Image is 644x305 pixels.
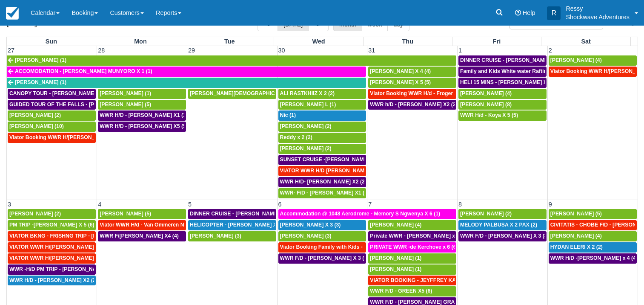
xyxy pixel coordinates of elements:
a: [PERSON_NAME] L (1) [278,100,366,110]
span: Help [523,9,535,16]
button: week [362,17,388,31]
a: [PERSON_NAME] (4) [549,55,637,66]
a: Viator Booking WWR H/[PERSON_NAME] [PERSON_NAME][GEOGRAPHIC_DATA] (1) [8,133,96,143]
span: [PERSON_NAME] L (1) [280,102,336,107]
span: [PERSON_NAME] (2) [460,211,512,217]
span: [PERSON_NAME] (4) [550,233,602,239]
span: VIATOR BOOKING - JEYFFREY KAYLEIGH X 1 (1) [370,277,492,283]
span: Private WWR - [PERSON_NAME] x1 (1) [370,233,466,239]
span: WWR h/D - [PERSON_NAME] X2 (2) [370,102,457,107]
span: 28 [97,47,106,54]
span: Reddy x 2 (2) [280,134,312,140]
a: WWR H/D -[PERSON_NAME] x 4 (4) [549,253,637,264]
a: [PERSON_NAME] X 3 (3) [278,220,366,230]
span: GUIDED TOUR OF THE FALLS - [PERSON_NAME] X 5 (5) [9,102,149,107]
a: WWR h/D - [PERSON_NAME] X2 (2) [368,100,456,110]
span: 29 [187,47,196,54]
i: Help [515,10,521,16]
a: [PERSON_NAME] (5) [549,209,637,219]
span: [PERSON_NAME] X 5 (5) [370,79,431,85]
span: [PERSON_NAME] (3) [190,233,241,239]
span: Accommodation @ 1048 Aerodrome - Memory S Ngwenya X 6 (1) [280,211,441,217]
span: [PERSON_NAME] (4) [550,57,602,63]
p: Shockwave Adventures [566,13,630,21]
span: DINNER CRUISE - [PERSON_NAME] X3 (3) [190,211,295,217]
a: [PERSON_NAME] (2) [8,209,96,219]
a: WWR F/D - GREEN X5 (6) [368,286,456,296]
a: CANOPY TOUR - [PERSON_NAME] X5 (5) [8,89,96,99]
span: [PERSON_NAME] (1) [15,79,66,85]
span: WWR H/D - [PERSON_NAME] X1 (1) [100,112,188,118]
span: WWR -H/D PM TRIP - [PERSON_NAME] X5 (5) [9,266,122,272]
span: Viator Booking WWR H/d - Froger Julien X1 (1) [370,90,485,96]
a: [PERSON_NAME] (4) [368,220,456,230]
a: WWR F/D - [PERSON_NAME] X 3 (3) [278,253,366,264]
a: [PERSON_NAME] (1) [368,264,456,275]
a: [PERSON_NAME] (8) [458,100,547,110]
span: HELICOPTER - [PERSON_NAME] X 3 (3) [190,222,289,228]
span: Viator WWR H/d - Van Ommeren Nick X 4 (4) [100,222,208,228]
a: VIATOR WWR H/[PERSON_NAME] 2 (2) [8,242,96,253]
a: [PERSON_NAME] (2) [278,122,366,132]
img: checkfront-main-nav-mini-logo.png [6,7,19,20]
span: [PERSON_NAME][DEMOGRAPHIC_DATA] (6) [190,90,301,96]
span: WWR H/D- [PERSON_NAME] X2 (2) [280,179,366,185]
span: [PERSON_NAME] (4) [370,222,421,228]
a: [PERSON_NAME] (5) [98,209,186,219]
span: Sun [46,38,57,45]
a: WWR- F/D - [PERSON_NAME] X1 (1) [278,188,366,198]
span: [PERSON_NAME] (2) [280,145,332,151]
a: Nic (1) [278,110,366,121]
a: [PERSON_NAME] (10) [8,122,96,132]
span: Nic (1) [280,112,296,118]
a: [PERSON_NAME] (1) [368,253,456,264]
a: SUNSET CRUISE -[PERSON_NAME] X2 (2) [278,155,366,165]
a: CIVITATIS - CHOBE F/D - [PERSON_NAME] X 2 (3) [549,220,637,230]
span: VIATOR WWR H/[PERSON_NAME] 2 (2) [9,255,106,261]
a: Family and Kids White water Rafting - [PERSON_NAME] X4 (4) [458,67,547,77]
a: [PERSON_NAME] (1) [7,78,366,88]
span: WWR H/d - Koya X 5 (5) [460,112,518,118]
a: PM TRIP -[PERSON_NAME] X 5 (6) [8,220,96,230]
a: WWR H/d - Koya X 5 (5) [458,110,547,121]
span: Thu [402,38,413,45]
span: WWR H/D -[PERSON_NAME] x 4 (4) [550,255,638,261]
a: MELODY PALBUSA X 2 PAX (2) [458,220,547,230]
span: 3 [7,201,12,208]
a: DINNER CRUISE - [PERSON_NAME] X4 (4) [458,55,547,66]
a: [PERSON_NAME] X 4 (4) [368,67,456,77]
span: [PERSON_NAME] (1) [100,90,151,96]
a: Reddy x 2 (2) [278,133,366,143]
a: Accommodation @ 1048 Aerodrome - Memory S Ngwenya X 6 (1) [278,209,456,219]
span: [PERSON_NAME] (10) [9,123,64,129]
a: [PERSON_NAME] (5) [98,100,186,110]
span: VIATOR BKNG - FRISHNG TRIP - [PERSON_NAME] X 5 (4) [9,233,152,239]
a: VIATOR BOOKING - JEYFFREY KAYLEIGH X 1 (1) [368,276,456,286]
a: VIATOR WWR H/[PERSON_NAME] 2 (2) [8,253,96,264]
a: ACCOMODATION - [PERSON_NAME] MUNYORO X 1 (1) [7,67,366,77]
span: Sat [581,38,590,45]
span: 31 [367,47,376,54]
a: HELI 15 MINS - [PERSON_NAME] X4 (4) [458,78,547,88]
span: 2 [548,47,553,54]
span: DINNER CRUISE - [PERSON_NAME] X4 (4) [460,57,565,63]
a: ALI RASTKHIIZ X 2 (2) [278,89,366,99]
span: WWR F/D - GREEN X5 (6) [370,288,432,294]
button: month [333,17,362,31]
span: [PERSON_NAME] (8) [460,102,512,107]
a: Viator Booking WWR H/[PERSON_NAME] 4 (4) [549,67,637,77]
span: WWR F/[PERSON_NAME] X4 (4) [100,233,179,239]
button: day [387,17,409,31]
a: GUIDED TOUR OF THE FALLS - [PERSON_NAME] X 5 (5) [8,100,96,110]
span: 8 [458,201,463,208]
span: [PERSON_NAME] (4) [460,90,512,96]
span: WWR H/D - [PERSON_NAME] X5 (5) [100,123,188,129]
a: WWR F/[PERSON_NAME] X4 (4) [98,231,186,241]
a: [PERSON_NAME] (4) [458,89,547,99]
span: ACCOMODATION - [PERSON_NAME] MUNYORO X 1 (1) [15,68,152,74]
span: Viator Booking Family with Kids - [PERSON_NAME] 4 (4) [280,244,420,250]
span: WWR H/D - [PERSON_NAME] X2 (2) [9,277,97,283]
span: [PERSON_NAME] (5) [100,102,151,107]
span: 4 [97,201,102,208]
a: WWR -H/D PM TRIP - [PERSON_NAME] X5 (5) [8,264,96,275]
